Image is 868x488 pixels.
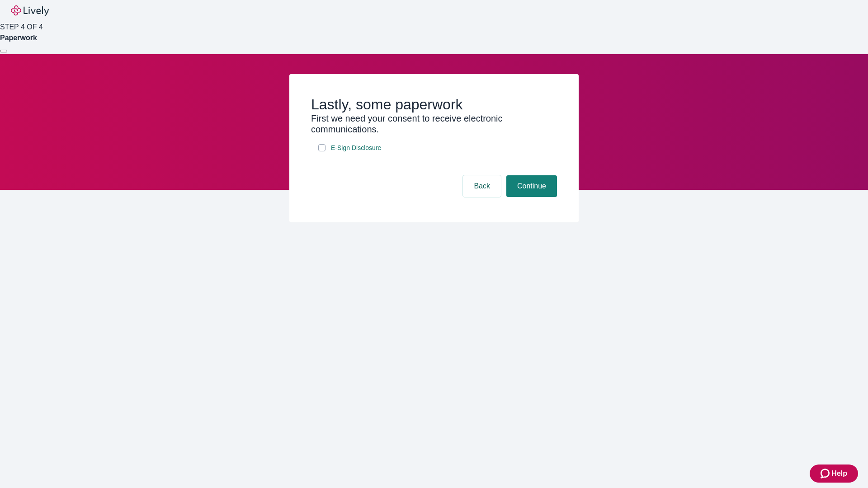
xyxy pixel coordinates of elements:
span: E-Sign Disclosure [331,143,381,153]
h3: First we need your consent to receive electronic communications. [311,113,557,135]
button: Back [463,175,501,197]
button: Continue [506,175,557,197]
svg: Zendesk support icon [821,468,831,479]
h2: Lastly, some paperwork [311,96,557,113]
span: Help [831,468,847,479]
img: Lively [11,5,49,16]
button: Zendesk support iconHelp [810,465,858,483]
a: e-sign disclosure document [329,142,383,154]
